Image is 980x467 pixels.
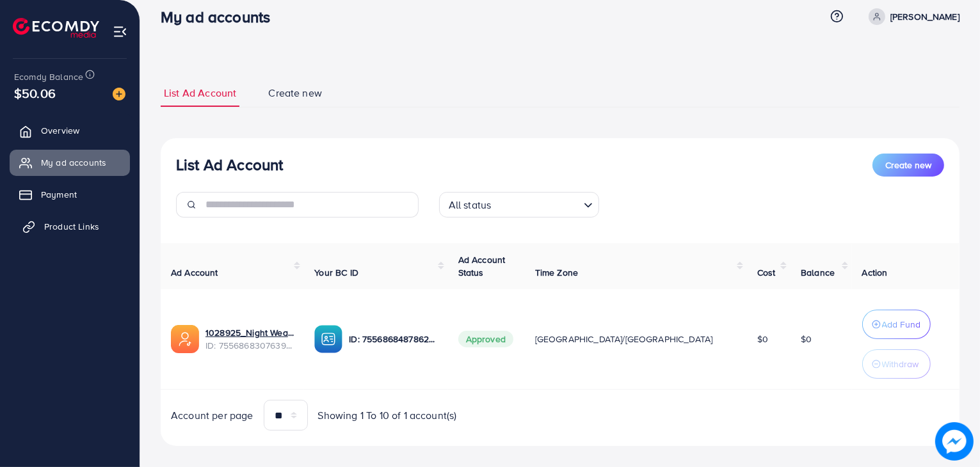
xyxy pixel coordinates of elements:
button: Add Fund [862,310,931,339]
span: [GEOGRAPHIC_DATA]/[GEOGRAPHIC_DATA] [535,333,713,345]
button: Withdraw [862,349,931,379]
span: $0 [757,333,768,345]
span: List Ad Account [164,86,236,100]
h3: My ad accounts [161,8,280,26]
span: My ad accounts [41,156,106,169]
a: Payment [10,182,130,207]
a: [PERSON_NAME] [864,8,960,25]
span: Create new [885,159,931,171]
span: ID: 7556868307639369736 [205,339,294,352]
span: $50.06 [14,84,56,102]
img: ic-ads-acc.e4c84228.svg [171,325,199,353]
span: Overview [41,124,79,137]
img: menu [113,24,127,39]
span: Create new [268,86,322,100]
p: ID: 7556868487862206472 [349,331,437,347]
span: $0 [801,333,812,345]
img: logo [13,18,99,38]
img: image [113,88,125,100]
p: Add Fund [882,317,921,332]
p: Withdraw [882,356,919,372]
span: All status [446,196,494,214]
input: Search for option [495,193,578,214]
span: Ad Account Status [458,253,506,279]
p: [PERSON_NAME] [890,9,960,24]
h3: List Ad Account [176,155,283,174]
span: Cost [757,266,776,279]
span: Account per page [171,408,253,423]
a: 1028925_Night Wears_1759470648808 [205,326,294,339]
span: Time Zone [535,266,578,279]
span: Ad Account [171,266,218,279]
a: Overview [10,118,130,143]
a: My ad accounts [10,150,130,175]
span: Showing 1 To 10 of 1 account(s) [318,408,457,423]
img: image [936,423,972,459]
span: Approved [458,331,513,347]
span: Product Links [44,220,99,233]
div: <span class='underline'>1028925_Night Wears_1759470648808</span></br>7556868307639369736 [205,326,294,352]
img: ic-ba-acc.ded83a64.svg [314,325,342,353]
button: Create new [872,154,944,177]
span: Action [862,266,888,279]
span: Your BC ID [314,266,358,279]
div: Search for option [439,192,599,218]
a: Product Links [10,214,130,239]
span: Ecomdy Balance [14,70,83,83]
span: Balance [801,266,835,279]
span: Payment [41,188,77,201]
